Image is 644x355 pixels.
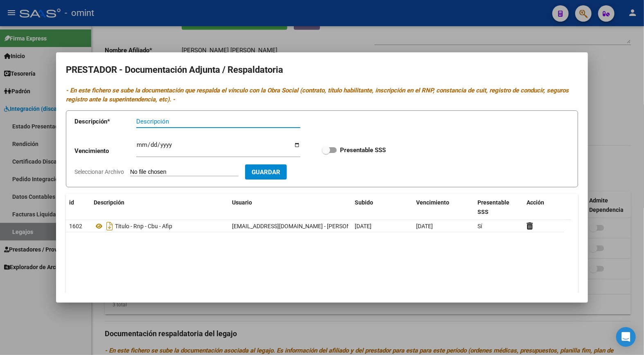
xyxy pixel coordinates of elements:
[94,199,124,206] span: Descripción
[252,169,280,176] span: Guardar
[66,87,569,103] i: - En este fichero se sube la documentación que respalda el vínculo con la Obra Social (contrato, ...
[232,223,371,229] span: [EMAIL_ADDRESS][DOMAIN_NAME] - [PERSON_NAME]
[355,223,372,229] span: [DATE]
[523,194,564,221] datatable-header-cell: Acción
[74,146,136,156] p: Vencimiento
[74,117,136,126] p: Descripción
[90,194,229,221] datatable-header-cell: Descripción
[416,223,433,229] span: [DATE]
[474,194,523,221] datatable-header-cell: Presentable SSS
[69,223,82,229] span: 1602
[69,199,74,206] span: id
[229,194,351,221] datatable-header-cell: Usuario
[340,146,386,154] strong: Presentable SSS
[413,194,474,221] datatable-header-cell: Vencimiento
[66,62,578,78] h2: PRESTADOR - Documentación Adjunta / Respaldatoria
[477,199,509,215] span: Presentable SSS
[416,199,449,206] span: Vencimiento
[245,164,287,180] button: Guardar
[527,199,544,206] span: Acción
[104,220,115,233] i: Descargar documento
[616,327,636,347] div: Open Intercom Messenger
[477,223,482,229] span: Sí
[115,223,172,229] span: Titulo - Rnp - Cbu - Afip
[232,199,252,206] span: Usuario
[351,194,413,221] datatable-header-cell: Subido
[66,194,90,221] datatable-header-cell: id
[74,169,124,175] span: Seleccionar Archivo
[355,199,373,206] span: Subido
